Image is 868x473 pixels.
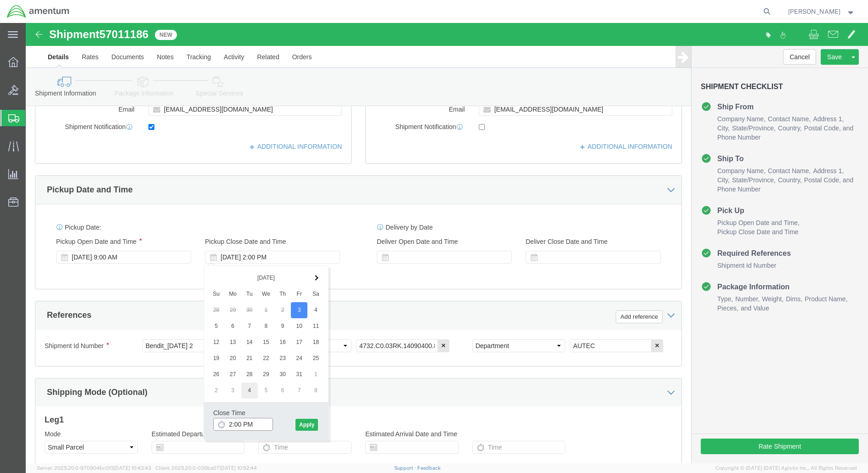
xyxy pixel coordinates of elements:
a: Feedback [417,465,441,471]
span: Paul Usma [788,6,840,17]
span: [DATE] 10:43:43 [114,465,151,471]
iframe: FS Legacy Container [26,23,868,463]
span: Client: 2025.20.0-035ba07 [155,465,257,471]
a: Support [394,465,417,471]
button: [PERSON_NAME] [788,6,856,17]
span: [DATE] 10:52:44 [220,465,257,471]
img: logo [6,5,70,18]
span: Copyright © [DATE]-[DATE] Agistix Inc., All Rights Reserved [715,464,857,472]
span: Server: 2025.20.0-970904bc0f3 [37,465,151,471]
